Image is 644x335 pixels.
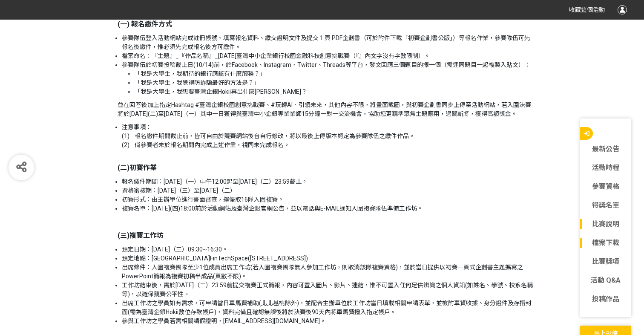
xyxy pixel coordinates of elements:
[118,101,535,118] p: 並在回答後加上指定Hashtag #臺灣企銀校園創意挑戰賽、#玩轉AI．引領未來，其他內容不限，將畫面截圖，與初賽企劃書同步上傳至活動網站，若入圍決賽將於[DATE](二)至[DATE]（一）其...
[122,177,535,186] li: 報名繳件期間：[DATE]（一）中午12:00起至[DATE]（二）23:59截止。
[122,34,535,52] li: 參賽隊伍登入活動網站完成註冊帳號、填寫報名資料、繳交證明文件及提交 1 頁 PDF企劃書（可於附件下載「初賽企劃書公版」）等報名作業，參賽隊伍可先報名後繳件，惟必須先完成報名後方可繳件。
[580,257,631,267] a: 比賽獎項
[122,204,535,213] li: 複賽名單：[DATE](四)18:00前於活動網站及臺灣企銀官網公告，並以電話與E-MAIL通知入圍複賽隊伍準備工作坊。
[122,123,535,150] li: 注意事項： (1) 報名繳件期間截止前，皆可自由於競賽網站後台自行修改，將以最後上傳版本認定為參賽隊伍之繳件作品。 (2) 倘參賽者未於報名期間內完成上述作業，視同未完成報名。
[118,20,172,28] strong: (一) 報名繳件方式
[122,61,535,96] li: 參賽隊伍於初賽投稿截止日(10/14)前，於Facebook、Instagram、Twitter、Threads等平台，發文回應三個題目的擇一個（需連同題目一起複製入貼文）：
[135,87,535,96] li: 「我是大學生，我想要臺灣企銀Hokii再出什麼[PERSON_NAME]？」
[122,317,535,326] li: 參與工作坊之學員若需相關請假證明，[EMAIL_ADDRESS][DOMAIN_NAME]。
[580,144,631,154] a: 最新公告
[580,163,631,173] a: 活動時程
[580,238,631,248] a: 檔案下載
[122,263,535,281] li: 出席條件：入圍複賽團隊至少1位成員出席工作坊(若入圍複賽團隊無人參加工作坊，則取消該隊複賽資格)，並於當日提供以初賽一頁式企劃書主題擴寫之PowerPoint簡報為複賽初稿半成品(頁數不限)。
[122,52,535,61] li: 檔案命名：『主題』_『作品名稱』_[DATE]臺灣中小企業銀行校園金融科技創意挑戰賽（『』內文字沒有字數限制）。
[135,78,535,87] li: 「我是大學生，我覺得防詐騙最好的方法是？」
[122,299,535,317] li: 出席工作坊之學員如有需求，可申請當日車馬費補助(北北基桃除外)，並配合主辦單位於工作坊當日填載相關申請表單，並檢附車資收據、身分證件及存摺封面(需為臺灣企銀Hokii數位存款帳戶)，資料完備且確...
[122,281,535,299] li: 工作坊結束後，需於[DATE]（三）23:59前提交複賽正式簡報，內容可置入圖片、影片、連結，惟不可置入任何足供辨識之個人資訊(如姓名、學號、校系名稱等)，以確保競賽公平性。
[118,231,164,240] strong: (三)複賽工作坊
[569,6,605,13] span: 收藏這個活動
[122,254,535,263] li: 預定地點：[GEOGRAPHIC_DATA]FinTechSpace([STREET_ADDRESS])
[122,195,535,204] li: 初賽形式：由主辦單位進行書面審查，擇優取16隊入圍複賽。
[135,69,535,78] li: 「我是大學生，我期待的銀行應該有什麼服務？」
[580,219,631,229] a: 比賽說明
[122,186,535,195] li: 資格審核期：[DATE]（三）至[DATE]（二）
[118,164,157,172] strong: (二)初賽作業
[122,245,535,254] li: 預定日期：[DATE]（三）09:30~16:30。
[580,275,631,286] a: 活動 Q&A
[580,200,631,211] a: 得獎名單
[580,294,631,304] a: 投稿作品
[580,182,631,192] a: 參賽資格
